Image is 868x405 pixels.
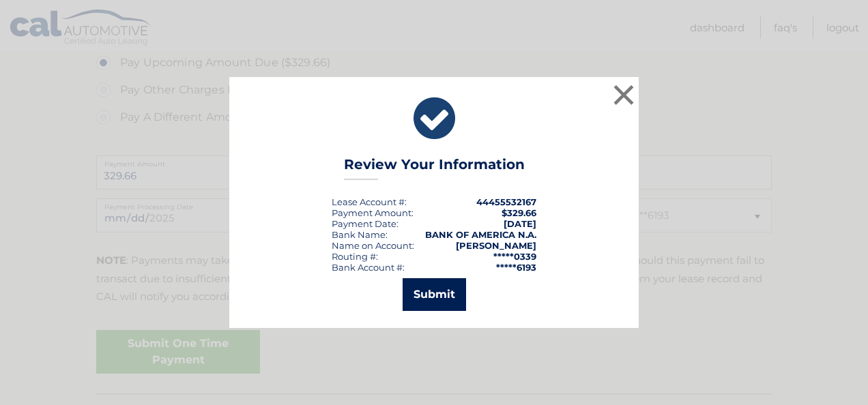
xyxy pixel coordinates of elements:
button: Submit [403,278,466,311]
span: [DATE] [504,218,536,229]
span: $329.66 [502,207,536,218]
strong: [PERSON_NAME] [456,240,536,251]
h3: Review Your Information [344,156,525,180]
div: : [332,218,399,229]
div: Bank Account #: [332,262,405,273]
div: Lease Account #: [332,196,407,207]
button: × [610,81,637,108]
strong: 44455532167 [476,196,536,207]
strong: BANK OF AMERICA N.A. [425,229,536,240]
div: Routing #: [332,251,378,262]
div: Bank Name: [332,229,388,240]
div: Payment Amount: [332,207,414,218]
div: Name on Account: [332,240,414,251]
span: Payment Date [332,218,396,229]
